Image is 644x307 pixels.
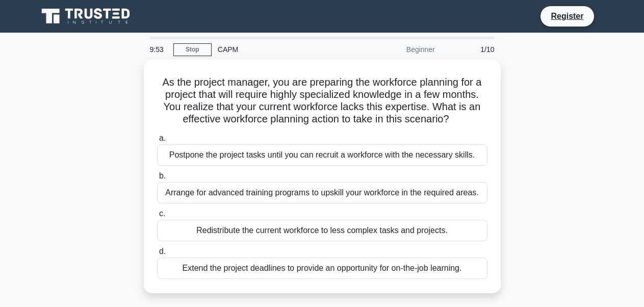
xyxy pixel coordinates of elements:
span: c. [159,209,165,218]
div: 1/10 [441,39,501,60]
div: Postpone the project tasks until you can recruit a workforce with the necessary skills. [157,144,487,166]
span: b. [159,171,166,180]
a: Stop [173,43,212,56]
h5: As the project manager, you are preparing the workforce planning for a project that will require ... [156,76,488,126]
span: a. [159,134,166,142]
div: CAPM [212,39,352,60]
a: Register [545,10,589,22]
div: Beginner [352,39,441,60]
div: Arrange for advanced training programs to upskill your workforce in the required areas. [157,182,487,203]
div: 9:53 [144,39,173,60]
div: Extend the project deadlines to provide an opportunity for on-the-job learning. [157,258,487,279]
span: d. [159,247,166,255]
div: Redistribute the current workforce to less complex tasks and projects. [157,220,487,241]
